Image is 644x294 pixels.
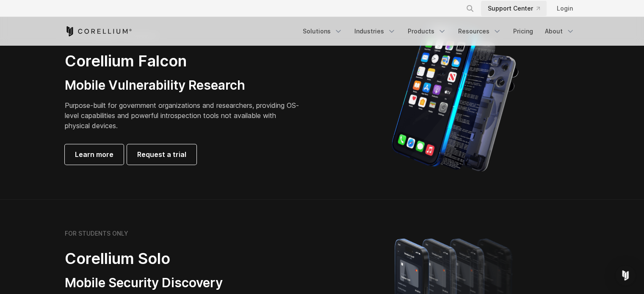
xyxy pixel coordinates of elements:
[65,144,124,165] a: Learn more
[65,26,132,36] a: Corellium Home
[481,1,547,16] a: Support Center
[65,52,302,71] h2: Corellium Falcon
[65,249,302,268] h2: Corellium Solo
[298,24,580,39] div: Navigation Menu
[403,24,451,39] a: Products
[127,144,196,165] a: Request a trial
[462,1,478,16] button: Search
[75,149,113,159] span: Learn more
[65,100,302,131] p: Purpose-built for government organizations and researchers, providing OS-level capabilities and p...
[298,24,348,39] a: Solutions
[65,230,128,237] h6: FOR STUDENTS ONLY
[391,25,519,173] img: iPhone model separated into the mechanics used to build the physical device.
[65,77,302,93] h3: Mobile Vulnerability Research
[65,275,302,291] h3: Mobile Security Discovery
[540,24,580,39] a: About
[508,24,538,39] a: Pricing
[349,24,401,39] a: Industries
[550,1,580,16] a: Login
[456,1,580,16] div: Navigation Menu
[453,24,506,39] a: Resources
[137,149,186,159] span: Request a trial
[615,265,636,286] div: Open Intercom Messenger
